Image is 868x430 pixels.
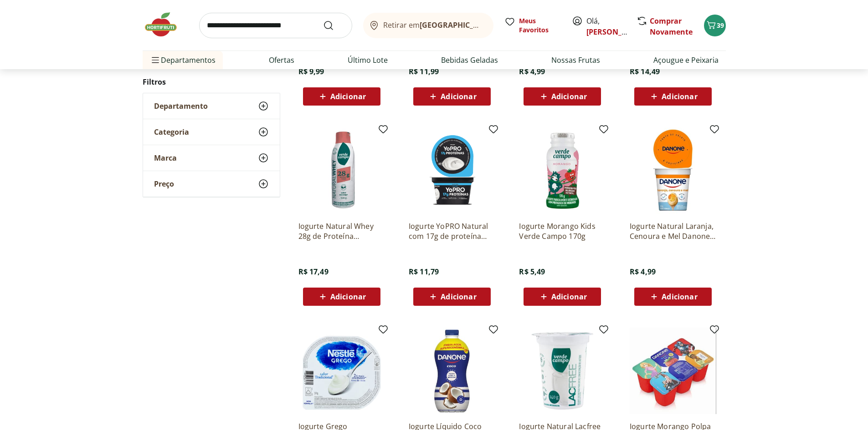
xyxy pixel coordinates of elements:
[420,20,573,30] b: [GEOGRAPHIC_DATA]/[GEOGRAPHIC_DATA]
[143,73,280,91] h2: Filtros
[303,87,380,106] button: Adicionar
[330,293,366,300] span: Adicionar
[630,267,656,277] span: R$ 4,99
[504,16,561,35] a: Meus Favoritos
[154,153,177,162] span: Marca
[630,221,716,241] a: Iogurte Natural Laranja, Cenoura e Mel Danone 160g
[330,93,366,100] span: Adicionar
[323,20,345,31] button: Submit Search
[653,55,719,66] a: Açougue e Peixaria
[551,293,587,300] span: Adicionar
[383,21,484,29] span: Retirar em
[519,16,561,35] span: Meus Favoritos
[409,66,439,76] span: R$ 11,99
[154,127,189,137] span: Categoria
[298,66,324,76] span: R$ 9,99
[441,93,476,100] span: Adicionar
[413,288,491,306] button: Adicionar
[413,87,491,106] button: Adicionar
[143,93,280,119] button: Departamento
[298,328,385,414] img: Iogurte Grego Tradicional Nestlé 90g
[524,87,601,106] button: Adicionar
[143,11,188,38] img: Hortifruti
[348,55,388,66] a: Último Lote
[630,328,716,414] img: Iogurte Morango Polpa Kids Danone 510g
[143,119,280,145] button: Categoria
[662,93,697,100] span: Adicionar
[298,267,329,277] span: R$ 17,49
[704,15,726,36] button: Carrinho
[650,16,693,37] a: Comprar Novamente
[409,267,439,277] span: R$ 11,79
[150,49,216,71] span: Departamentos
[298,127,385,214] img: Iogurte Natural Whey 28g de Proteína Morango Verde Campo 500g
[634,288,712,306] button: Adicionar
[519,328,606,414] img: Iogurte Natural Lacfree 140G
[441,55,498,66] a: Bebidas Geladas
[154,101,208,111] span: Departamento
[409,221,495,241] a: Iogurte YoPRO Natural com 17g de proteína 160g
[630,127,716,214] img: Iogurte Natural Laranja, Cenoura e Mel Danone 160g
[441,293,476,300] span: Adicionar
[586,15,627,37] span: Olá,
[634,87,712,106] button: Adicionar
[717,21,724,30] span: 39
[269,55,294,66] a: Ofertas
[586,27,646,37] a: [PERSON_NAME]
[363,13,493,38] button: Retirar em[GEOGRAPHIC_DATA]/[GEOGRAPHIC_DATA]
[303,288,380,306] button: Adicionar
[519,127,606,214] img: Iogurte Morango Kids Verde Campo 170g
[298,221,385,241] a: Iogurte Natural Whey 28g de Proteína Morango Verde Campo 500g
[154,179,174,188] span: Preço
[519,66,545,76] span: R$ 4,99
[551,55,600,66] a: Nossas Frutas
[143,171,280,197] button: Preço
[662,293,697,300] span: Adicionar
[150,49,161,71] button: Menu
[519,221,606,241] a: Iogurte Morango Kids Verde Campo 170g
[143,145,280,171] button: Marca
[524,288,601,306] button: Adicionar
[519,267,545,277] span: R$ 5,49
[199,13,352,38] input: search
[630,66,660,76] span: R$ 14,49
[409,328,495,414] img: Iogurte Líquido Coco Danone 1250g
[409,127,495,214] img: Iogurte YoPRO Natural com 17g de proteína 160g
[551,93,587,100] span: Adicionar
